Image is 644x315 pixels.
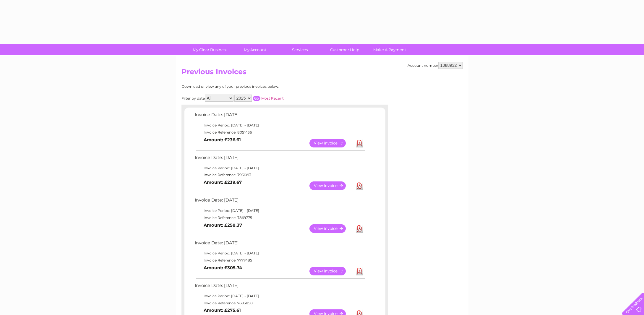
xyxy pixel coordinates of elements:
a: My Clear Business [186,44,234,55]
a: Make A Payment [365,44,414,55]
td: Invoice Date: [DATE] [193,111,366,122]
a: Download [356,139,363,147]
a: Customer Help [320,44,369,55]
div: Account number [408,62,463,69]
td: Invoice Date: [DATE] [193,282,366,293]
td: Invoice Reference: 7777485 [193,257,366,264]
td: Invoice Date: [DATE] [193,154,366,165]
td: Invoice Reference: 7869775 [193,214,366,221]
h2: Previous Invoices [181,68,463,79]
a: View [309,139,353,147]
a: My Account [231,44,279,55]
a: Download [356,181,363,190]
td: Invoice Period: [DATE] - [DATE] [193,122,366,129]
td: Invoice Period: [DATE] - [DATE] [193,293,366,300]
b: Amount: £239.67 [204,180,242,185]
td: Invoice Reference: 7961093 [193,171,366,178]
a: View [309,224,353,233]
a: Download [356,267,363,275]
div: Filter by date [181,95,337,102]
td: Invoice Reference: 8051436 [193,129,366,136]
a: View [309,267,353,275]
td: Invoice Date: [DATE] [193,196,366,207]
td: Invoice Period: [DATE] - [DATE] [193,250,366,257]
a: Download [356,224,363,233]
td: Invoice Period: [DATE] - [DATE] [193,165,366,172]
b: Amount: £258.37 [204,223,242,228]
a: View [309,181,353,190]
b: Amount: £305.74 [204,265,242,270]
td: Invoice Period: [DATE] - [DATE] [193,207,366,214]
div: Download or view any of your previous invoices below. [181,85,337,89]
a: Most Recent [261,96,284,100]
b: Amount: £275.61 [204,308,241,313]
td: Invoice Reference: 7683850 [193,300,366,307]
a: Services [275,44,324,55]
b: Amount: £236.61 [204,137,241,142]
td: Invoice Date: [DATE] [193,239,366,250]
